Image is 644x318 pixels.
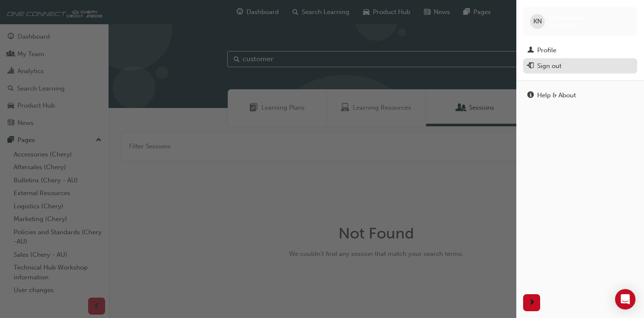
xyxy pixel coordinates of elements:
div: Help & About [537,91,576,100]
span: next-icon [529,298,535,308]
span: one00659 [548,22,576,29]
button: Sign out [523,58,637,74]
span: Kobus Naude [548,14,587,21]
div: Open Intercom Messenger [615,289,635,309]
span: man-icon [527,47,534,54]
div: Sign out [537,61,561,71]
span: KN [533,17,542,26]
span: exit-icon [527,62,534,70]
div: Profile [537,45,556,55]
a: Help & About [523,88,637,103]
a: Profile [523,43,637,58]
span: info-icon [527,92,534,99]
